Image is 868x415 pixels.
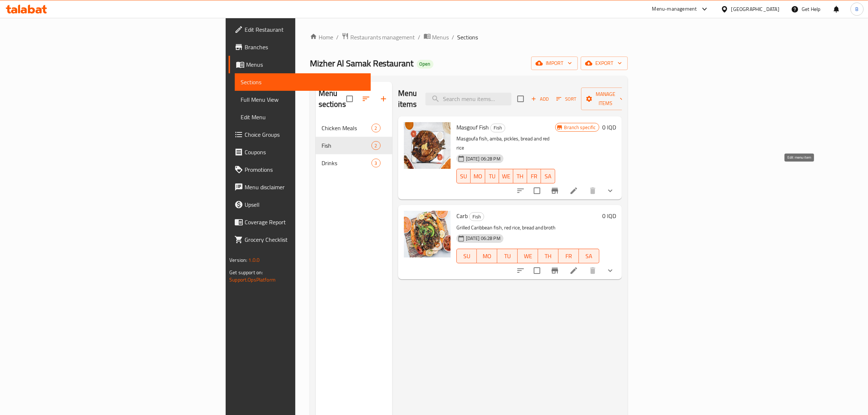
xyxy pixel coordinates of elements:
[477,249,497,263] button: MO
[398,88,417,110] h2: Menu items
[245,25,365,34] span: Edit Restaurant
[470,213,484,221] span: Fish
[246,60,365,69] span: Menus
[469,212,484,221] div: Fish
[652,5,697,13] div: Menu-management
[488,171,496,182] span: TU
[530,95,550,103] span: Add
[241,113,365,121] span: Edit Menu
[371,159,381,167] div: items
[584,182,602,199] button: delete
[245,148,365,156] span: Coupons
[541,169,555,183] button: SA
[350,33,415,42] span: Restaurants management
[538,249,558,263] button: TH
[417,61,433,67] span: Open
[521,251,535,261] span: WE
[418,33,421,42] li: /
[245,235,365,244] span: Grocery Checklist
[342,91,357,106] span: Select all sections
[310,32,628,42] nav: breadcrumb
[245,183,365,191] span: Menu disclaimer
[229,255,247,265] span: Version:
[372,142,380,149] span: 2
[500,251,515,261] span: TU
[458,33,478,42] span: Sections
[241,95,365,104] span: Full Menu View
[229,196,371,213] a: Upsell
[245,130,365,139] span: Choice Groups
[424,32,449,42] a: Menus
[480,251,494,261] span: MO
[456,223,599,232] p: Grilled Caribbean fish, red rice, bread and broth
[456,122,489,133] span: Masgouf Fish
[456,169,471,183] button: SU
[558,249,579,263] button: FR
[602,122,616,132] h6: 0 IQD
[530,171,538,182] span: FR
[310,55,414,71] span: Mizher Al Samak Restaurant
[502,171,510,182] span: WE
[531,57,578,70] button: import
[375,90,392,108] button: Add section
[512,182,529,199] button: sort-choices
[491,124,505,132] span: Fish
[855,5,859,13] span: B
[322,159,371,167] div: Drinks
[322,141,371,150] span: Fish
[602,182,619,199] button: show more
[587,59,622,68] span: export
[463,155,503,162] span: [DATE] 06:28 PM
[456,134,555,152] p: Masgoufa fish, amba, pickles, bread and red rice
[731,5,779,13] div: [GEOGRAPHIC_DATA]
[512,262,529,279] button: sort-choices
[499,169,513,183] button: WE
[581,57,628,70] button: export
[456,249,477,263] button: SU
[528,93,552,105] button: Add
[229,275,276,284] a: Support.OpsPlatform
[546,182,564,199] button: Branch-specific-item
[372,125,380,132] span: 2
[602,262,619,279] button: show more
[561,251,576,261] span: FR
[463,235,503,242] span: [DATE] 06:28 PM
[316,119,392,137] div: Chicken Meals2
[537,59,572,68] span: import
[546,262,564,279] button: Branch-specific-item
[316,137,392,154] div: Fish2
[235,91,371,108] a: Full Menu View
[342,32,415,42] a: Restaurants management
[561,124,599,131] span: Branch specific
[357,90,375,108] span: Sort sections
[554,93,578,105] button: Sort
[529,263,545,278] span: Select to update
[485,169,499,183] button: TU
[432,33,449,42] span: Menus
[229,178,371,196] a: Menu disclaimer
[245,165,365,174] span: Promotions
[229,126,371,143] a: Choice Groups
[460,251,474,261] span: SU
[556,95,576,103] span: Sort
[606,266,615,275] svg: Show Choices
[229,21,371,38] a: Edit Restaurant
[404,122,451,169] img: Masgouf Fish
[245,200,365,209] span: Upsell
[316,154,392,172] div: Drinks3
[541,251,556,261] span: TH
[527,169,541,183] button: FR
[581,88,630,110] button: Manage items
[229,268,263,277] span: Get support on:
[417,60,433,69] div: Open
[518,249,538,263] button: WE
[584,262,602,279] button: delete
[322,124,371,132] div: Chicken Meals
[229,56,371,73] a: Menus
[372,160,380,167] span: 3
[587,90,624,108] span: Manage items
[425,93,511,105] input: search
[229,161,371,178] a: Promotions
[471,169,485,183] button: MO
